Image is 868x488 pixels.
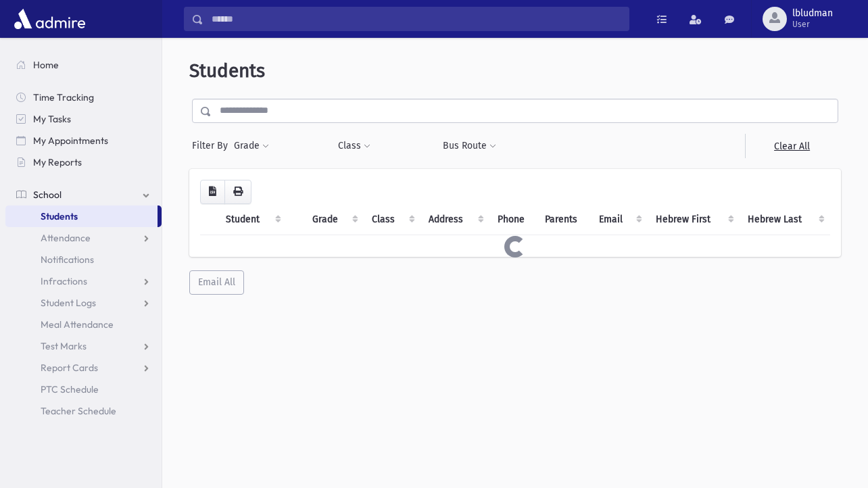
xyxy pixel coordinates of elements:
span: Infractions [41,275,87,287]
th: Class [364,204,420,235]
span: School [33,189,62,201]
span: Filter By [192,139,233,153]
span: My Appointments [33,135,108,147]
span: Test Marks [41,340,87,352]
th: Grade [304,204,364,235]
span: Student Logs [41,297,96,309]
a: My Appointments [5,130,162,151]
a: My Tasks [5,108,162,130]
span: Notifications [41,253,94,266]
span: My Tasks [33,113,71,125]
a: Home [5,54,162,76]
a: Meal Attendance [5,314,162,335]
a: My Reports [5,151,162,173]
button: Print [224,180,251,204]
span: Report Cards [41,362,98,374]
th: Phone [489,204,537,235]
th: Hebrew First [648,204,739,235]
a: Attendance [5,227,162,249]
input: Search [203,7,629,31]
th: Parents [537,204,590,235]
span: My Reports [33,156,82,168]
a: Teacher Schedule [5,400,162,422]
button: Email All [189,270,244,295]
a: Time Tracking [5,87,162,108]
span: User [792,19,833,30]
th: Email [591,204,648,235]
a: Infractions [5,270,162,292]
a: Students [5,205,158,227]
span: Meal Attendance [41,318,114,331]
th: Hebrew Last [740,204,830,235]
th: Address [420,204,489,235]
span: Students [41,210,78,222]
span: Students [189,59,265,82]
span: Home [33,59,59,71]
button: Bus Route [442,134,497,158]
span: Attendance [41,232,91,244]
a: Test Marks [5,335,162,357]
th: Student [218,204,286,235]
a: Clear All [745,134,838,158]
a: School [5,184,162,205]
img: AdmirePro [11,5,89,32]
a: Report Cards [5,357,162,379]
span: Time Tracking [33,91,94,103]
span: lbludman [792,8,833,19]
button: Grade [233,134,270,158]
a: Student Logs [5,292,162,314]
span: Teacher Schedule [41,405,116,417]
a: PTC Schedule [5,379,162,400]
button: Class [337,134,371,158]
span: PTC Schedule [41,383,99,395]
a: Notifications [5,249,162,270]
button: CSV [200,180,225,204]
